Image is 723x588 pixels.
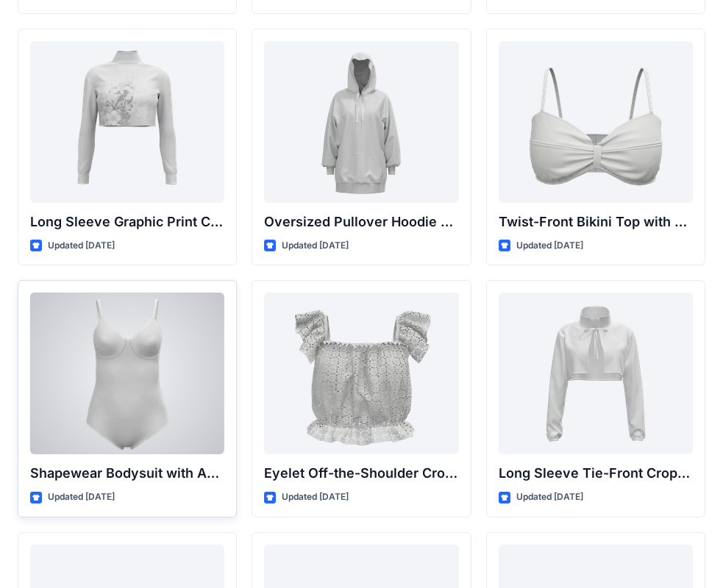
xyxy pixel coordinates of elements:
[48,238,115,254] p: Updated [DATE]
[282,238,349,254] p: Updated [DATE]
[499,212,693,232] p: Twist-Front Bikini Top with Thin Straps
[264,41,458,203] a: Oversized Pullover Hoodie with Front Pocket
[30,463,224,484] p: Shapewear Bodysuit with Adjustable Straps
[516,238,583,254] p: Updated [DATE]
[499,463,693,484] p: Long Sleeve Tie-Front Cropped Shrug
[264,463,458,484] p: Eyelet Off-the-Shoulder Crop Top with Ruffle Straps
[499,41,693,203] a: Twist-Front Bikini Top with Thin Straps
[282,490,349,505] p: Updated [DATE]
[264,293,458,454] a: Eyelet Off-the-Shoulder Crop Top with Ruffle Straps
[264,212,458,232] p: Oversized Pullover Hoodie with Front Pocket
[30,212,224,232] p: Long Sleeve Graphic Print Cropped Turtleneck
[30,41,224,203] a: Long Sleeve Graphic Print Cropped Turtleneck
[30,293,224,454] a: Shapewear Bodysuit with Adjustable Straps
[499,293,693,454] a: Long Sleeve Tie-Front Cropped Shrug
[516,490,583,505] p: Updated [DATE]
[48,490,115,505] p: Updated [DATE]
